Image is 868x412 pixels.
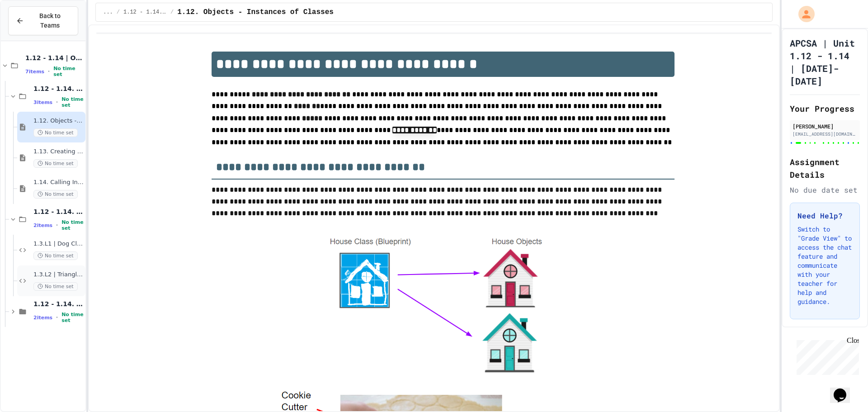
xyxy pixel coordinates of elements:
[25,69,44,75] span: 7 items
[33,208,84,216] span: 1.12 - 1.14. | Graded Labs
[33,159,78,168] span: No time set
[33,271,84,279] span: 1.3.L2 | Triangle Class Lab
[33,85,84,93] span: 1.12 - 1.14. | Lessons and Notes
[53,66,84,77] span: No time set
[790,185,860,195] div: No due date set
[33,282,78,291] span: No time set
[33,117,84,125] span: 1.12. Objects - Instances of Classes
[33,240,84,248] span: 1.3.L1 | Dog Class Lab
[8,6,78,35] button: Back to Teams
[56,314,58,321] span: •
[33,251,78,260] span: No time set
[117,9,120,16] span: /
[48,68,50,75] span: •
[123,9,167,16] span: 1.12 - 1.14. | Lessons and Notes
[33,179,84,186] span: 1.14. Calling Instance Methods
[170,9,174,16] span: /
[4,4,62,57] div: Chat with us now!Close
[25,54,84,62] span: 1.12 - 1.14 | Objects and Instances of Classes
[33,315,52,321] span: 2 items
[61,96,84,108] span: No time set
[33,223,52,228] span: 2 items
[830,376,859,403] iframe: chat widget
[33,148,84,156] span: 1.13. Creating and Initializing Objects: Constructors
[33,128,78,137] span: No time set
[177,7,334,18] span: 1.12. Objects - Instances of Classes
[29,11,71,30] span: Back to Teams
[790,37,860,87] h1: APCSA | Unit 1.12 - 1.14 | [DATE]-[DATE]
[793,336,859,375] iframe: chat widget
[797,225,852,306] p: Switch to "Grade View" to access the chat feature and communicate with your teacher for help and ...
[790,156,860,181] h2: Assignment Details
[33,190,78,199] span: No time set
[61,219,84,231] span: No time set
[790,102,860,115] h2: Your Progress
[61,312,84,323] span: No time set
[103,9,113,16] span: ...
[789,4,817,24] div: My Account
[33,300,84,308] span: 1.12 - 1.14. | Practice Labs
[33,99,52,105] span: 3 items
[797,210,852,221] h3: Need Help?
[56,99,58,106] span: •
[793,122,857,130] div: [PERSON_NAME]
[793,131,857,137] div: [EMAIL_ADDRESS][DOMAIN_NAME]
[56,222,58,229] span: •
